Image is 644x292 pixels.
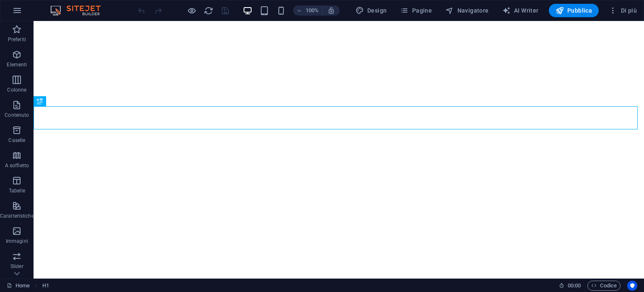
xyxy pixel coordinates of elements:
nav: breadcrumb [42,281,49,291]
button: Codice [587,281,621,291]
button: Usercentrics [627,281,637,291]
span: Design [356,6,387,15]
p: Immagini [6,238,28,245]
button: AI Writer [499,4,542,17]
h6: 100% [306,5,319,16]
h6: Tempo sessione [559,281,581,291]
span: Fai clic per selezionare. Doppio clic per modificare [42,281,49,291]
button: reload [203,5,213,16]
span: AI Writer [502,6,539,15]
span: 00 00 [568,281,581,291]
span: Navigatore [445,6,488,15]
button: Clicca qui per lasciare la modalità di anteprima e continuare la modifica [187,5,197,16]
p: Slider [10,263,23,270]
button: Design [352,4,390,17]
p: Contenuto [5,112,29,118]
i: Ricarica la pagina [204,6,213,16]
img: Editor Logo [48,5,111,16]
button: Navigatore [442,4,492,17]
span: : [574,282,575,289]
p: Tabelle [9,187,25,194]
p: A soffietto [5,162,29,169]
p: Elementi [7,61,27,68]
button: 100% [293,5,323,16]
span: Pagine [400,6,432,15]
p: Preferiti [8,36,26,43]
button: Pagine [397,4,435,17]
span: Pubblica [556,6,592,15]
span: Di più [609,6,637,15]
span: Codice [591,281,617,291]
a: Fai clic per annullare la selezione. Doppio clic per aprire le pagine [7,281,30,291]
button: Pubblica [549,4,599,17]
p: Caselle [8,137,25,144]
button: Di più [605,4,640,17]
p: Colonne [7,87,26,93]
i: Quando ridimensioni, regola automaticamente il livello di zoom in modo che corrisponda al disposi... [327,7,335,14]
div: Design (Ctrl+Alt+Y) [352,4,390,17]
